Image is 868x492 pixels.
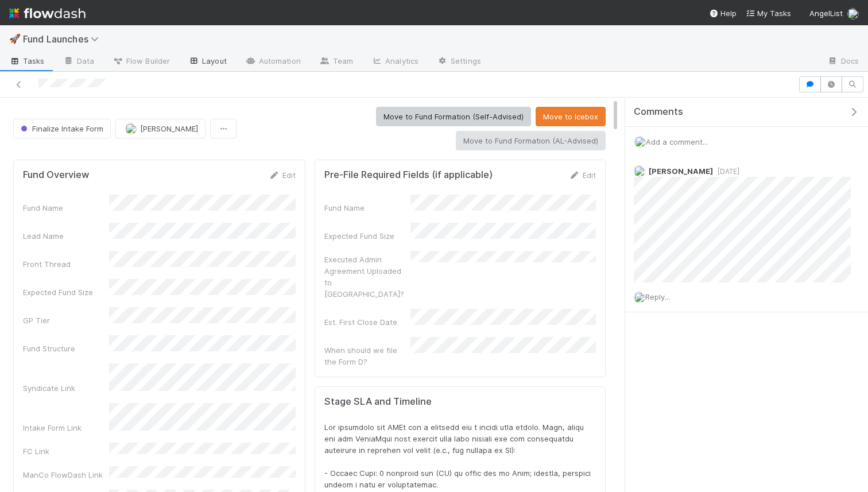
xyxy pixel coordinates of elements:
[115,119,206,138] button: [PERSON_NAME]
[324,202,410,214] div: Fund Name
[54,53,103,71] a: Data
[645,292,670,301] span: Reply...
[140,124,198,133] span: [PERSON_NAME]
[324,230,410,242] div: Expected Fund Size
[179,53,236,71] a: Layout
[23,469,109,481] div: ManCo FlowDash Link
[9,55,45,67] span: Tasks
[649,166,713,176] span: [PERSON_NAME]
[646,137,708,146] span: Add a comment...
[362,53,428,71] a: Analytics
[746,7,791,19] a: My Tasks
[324,316,410,328] div: Est. First Close Date
[324,169,493,181] h5: Pre-File Required Fields (if applicable)
[569,171,596,180] a: Edit
[324,344,410,367] div: When should we file the Form D?
[18,124,103,133] span: Finalize Intake Form
[103,53,179,71] a: Flow Builder
[428,53,490,71] a: Settings
[23,230,109,242] div: Lead Name
[634,165,645,177] img: avatar_6177bb6d-328c-44fd-b6eb-4ffceaabafa4.png
[456,131,606,150] button: Move to Fund Formation (AL-Advised)
[23,315,109,326] div: GP Tier
[818,53,868,71] a: Docs
[324,254,410,300] div: Executed Admin Agreement Uploaded to [GEOGRAPHIC_DATA]?
[746,9,791,18] span: My Tasks
[23,445,109,457] div: FC Link
[9,3,86,23] img: logo-inverted-e16ddd16eac7371096b0.svg
[847,8,859,20] img: avatar_0a9e60f7-03da-485c-bb15-a40c44fcec20.png
[634,136,646,148] img: avatar_0a9e60f7-03da-485c-bb15-a40c44fcec20.png
[125,123,137,134] img: avatar_18c010e4-930e-4480-823a-7726a265e9dd.png
[9,34,21,44] span: 🚀
[713,167,739,176] span: [DATE]
[634,292,645,303] img: avatar_0a9e60f7-03da-485c-bb15-a40c44fcec20.png
[13,119,111,138] button: Finalize Intake Form
[709,7,737,19] div: Help
[23,422,109,433] div: Intake Form Link
[324,396,596,408] h5: Stage SLA and Timeline
[809,9,843,18] span: AngelList
[23,202,109,214] div: Fund Name
[376,107,531,126] button: Move to Fund Formation (Self-Advised)
[634,106,683,118] span: Comments
[23,33,104,45] span: Fund Launches
[23,343,109,354] div: Fund Structure
[23,258,109,270] div: Front Thread
[23,382,109,394] div: Syndicate Link
[23,286,109,298] div: Expected Fund Size
[113,55,170,67] span: Flow Builder
[310,53,362,71] a: Team
[236,53,310,71] a: Automation
[269,171,296,180] a: Edit
[23,169,89,181] h5: Fund Overview
[536,107,606,126] button: Move to Icebox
